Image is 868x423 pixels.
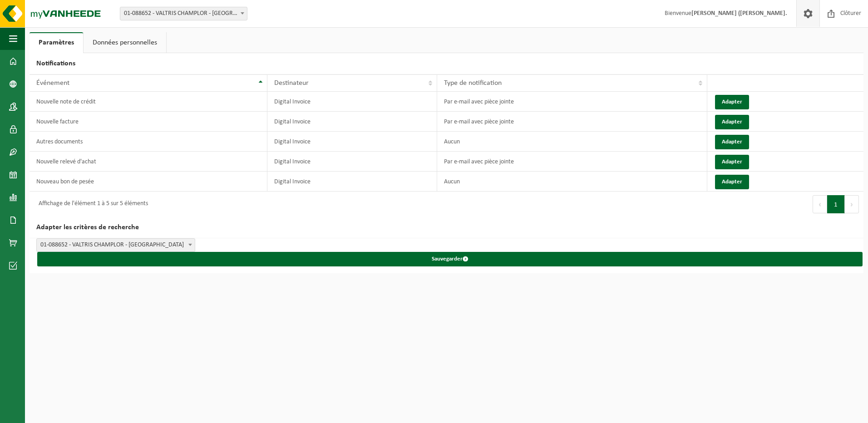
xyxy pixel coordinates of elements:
button: Adapter [715,155,749,169]
td: Aucun [437,172,707,192]
button: Previous [813,195,827,213]
td: Digital Invoice [267,112,437,132]
h2: Adapter les critères de recherche [30,217,863,238]
button: Adapter [715,175,749,189]
td: Digital Invoice [267,132,437,152]
span: Type de notification [444,79,502,87]
td: Par e-mail avec pièce jointe [437,112,707,132]
h2: Notifications [30,53,863,74]
td: Par e-mail avec pièce jointe [437,92,707,112]
span: 01-088652 - VALTRIS CHAMPLOR - VERDUN [36,238,195,252]
div: Affichage de l'élément 1 à 5 sur 5 éléments [34,196,148,212]
a: Données personnelles [84,32,166,53]
td: Nouvelle relevé d'achat [30,152,267,172]
td: Autres documents [30,132,267,152]
span: 01-088652 - VALTRIS CHAMPLOR - VERDUN [37,239,195,251]
button: 1 [827,195,845,213]
button: Adapter [715,95,749,109]
td: Digital Invoice [267,152,437,172]
span: 01-088652 - VALTRIS CHAMPLOR - VERDUN [120,7,247,20]
strong: [PERSON_NAME] ([PERSON_NAME]. [691,10,787,17]
span: Destinateur [274,79,309,87]
td: Nouvelle facture [30,112,267,132]
td: Digital Invoice [267,92,437,112]
button: Sauvegarder [37,252,863,266]
td: Nouveau bon de pesée [30,172,267,192]
span: Événement [36,79,69,87]
button: Adapter [715,115,749,129]
td: Nouvelle note de crédit [30,92,267,112]
button: Adapter [715,135,749,149]
td: Aucun [437,132,707,152]
td: Par e-mail avec pièce jointe [437,152,707,172]
span: 01-088652 - VALTRIS CHAMPLOR - VERDUN [120,7,247,20]
td: Digital Invoice [267,172,437,192]
a: Paramètres [30,32,83,53]
button: Next [845,195,859,213]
